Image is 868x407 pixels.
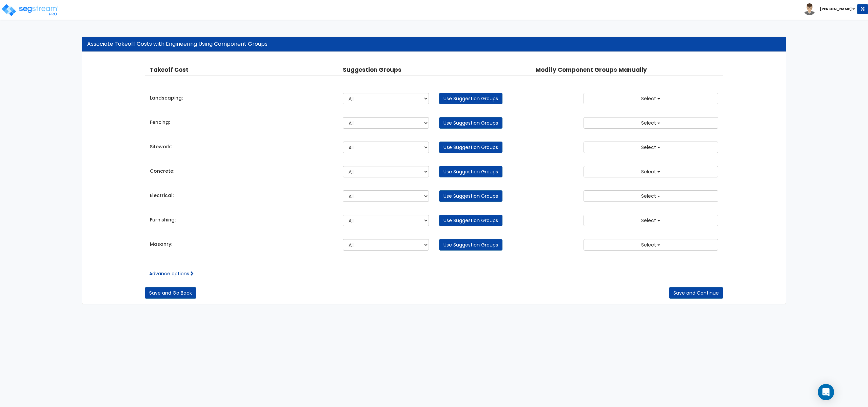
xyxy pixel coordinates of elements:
button: Save and Go Back [145,287,196,299]
div: Open Intercom Messenger [818,384,834,400]
button: Select [584,190,718,202]
a: Use Suggestion Groups [439,239,502,251]
button: Select [584,117,718,129]
img: avatar.png [804,3,815,15]
a: Use Suggestion Groups [439,142,502,153]
span: Select [641,144,656,151]
label: Concrete: [150,168,174,174]
a: Advance options [149,270,194,277]
a: Use Suggestion Groups [439,190,502,202]
a: Use Suggestion Groups [439,166,502,177]
b: Takeoff Cost [150,66,189,74]
span: Select [641,241,656,248]
a: Use Suggestion Groups [439,117,502,129]
span: Select [641,193,656,199]
span: Select [641,217,656,224]
label: Fencing: [150,119,170,126]
span: Select [641,95,656,102]
button: Select [584,215,718,226]
a: Use Suggestion Groups [439,93,502,104]
div: Associate Takeoff Costs with Engineering Using Component Groups [87,40,781,48]
button: Select [584,166,718,177]
b: Modify Component Groups Manually [535,66,647,74]
label: Electrical: [150,192,174,199]
label: Landscaping: [150,94,183,101]
span: Select [641,168,656,175]
span: Select [641,120,656,126]
a: Use Suggestion Groups [439,215,502,226]
label: Furnishing: [150,216,176,223]
img: logo_pro_r.png [1,3,59,17]
label: Sitework: [150,143,172,150]
b: Suggestion Groups [343,66,401,74]
label: Masonry: [150,241,172,248]
button: Select [584,239,718,251]
b: [PERSON_NAME] [820,6,852,12]
button: Select [584,142,718,153]
button: Save and Continue [669,287,723,299]
button: Select [584,93,718,104]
